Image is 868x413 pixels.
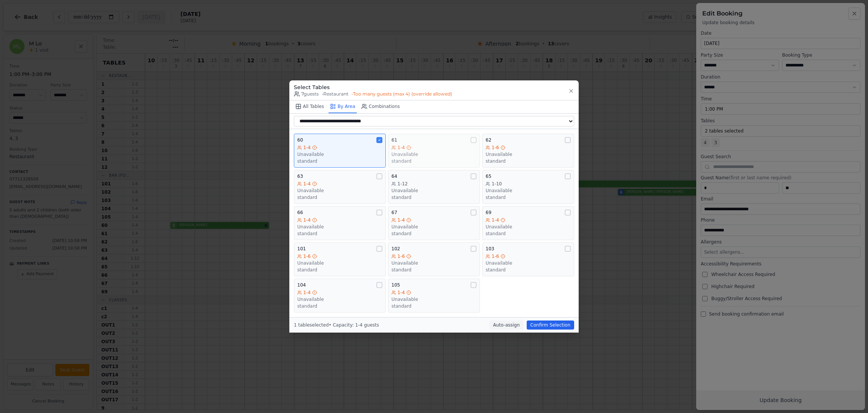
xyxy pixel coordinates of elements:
[391,194,477,200] div: standard
[492,181,502,187] span: 1-10
[482,134,574,168] button: 621-6Unavailablestandard
[486,246,494,252] span: 103
[397,290,405,296] span: 1-4
[486,137,491,143] span: 62
[492,217,499,223] span: 1-4
[486,188,571,194] div: Unavailable
[297,151,382,157] div: Unavailable
[486,231,571,237] div: standard
[297,188,382,194] div: Unavailable
[294,242,386,276] button: 1011-6Unavailablestandard
[297,267,382,273] div: standard
[294,83,452,91] h3: Select Tables
[391,210,397,216] span: 67
[397,217,405,223] span: 1-4
[391,303,477,309] div: standard
[297,194,382,200] div: standard
[294,100,325,113] button: All Tables
[397,253,405,259] span: 1-6
[297,173,303,179] span: 63
[492,253,499,259] span: 1-6
[297,231,382,237] div: standard
[486,267,571,273] div: standard
[351,91,452,97] span: • Too many guests (max 4)
[360,100,402,113] button: Combinations
[329,100,357,113] button: By Area
[297,296,382,302] div: Unavailable
[303,290,311,296] span: 1-4
[482,206,574,240] button: 691-4Unavailablestandard
[482,170,574,204] button: 651-10Unavailablestandard
[297,210,303,216] span: 66
[486,260,571,266] div: Unavailable
[294,322,379,328] span: 1 table selected • Capacity: 1-4 guests
[391,158,477,164] div: standard
[297,158,382,164] div: standard
[486,224,571,230] div: Unavailable
[527,321,574,330] button: Confirm Selection
[303,253,311,259] span: 1-6
[486,194,571,200] div: standard
[303,181,311,187] span: 1-4
[294,91,319,97] span: 7 guests
[294,279,386,313] button: 1041-4Unavailablestandard
[297,137,303,143] span: 60
[391,188,477,194] div: Unavailable
[391,137,397,143] span: 61
[303,217,311,223] span: 1-4
[297,282,306,288] span: 104
[388,206,480,240] button: 671-4Unavailablestandard
[411,91,452,97] span: (override allowed)
[294,170,386,204] button: 631-4Unavailablestandard
[391,231,477,237] div: standard
[391,282,400,288] span: 105
[303,145,311,151] span: 1-4
[486,158,571,164] div: standard
[388,242,480,276] button: 1021-6Unavailablestandard
[297,246,306,252] span: 101
[391,173,397,179] span: 64
[397,181,408,187] span: 1-12
[391,296,477,302] div: Unavailable
[391,224,477,230] div: Unavailable
[388,170,480,204] button: 641-12Unavailablestandard
[391,267,477,273] div: standard
[322,91,348,97] span: • Restaurant
[486,210,491,216] span: 69
[294,206,386,240] button: 661-4Unavailablestandard
[486,173,491,179] span: 65
[397,145,405,151] span: 1-4
[297,303,382,309] div: standard
[391,151,477,157] div: Unavailable
[486,151,571,157] div: Unavailable
[482,242,574,276] button: 1031-6Unavailablestandard
[294,134,386,168] button: 601-4Unavailablestandard
[388,134,480,168] button: 611-4Unavailablestandard
[297,260,382,266] div: Unavailable
[388,279,480,313] button: 1051-4Unavailablestandard
[489,321,524,330] button: Auto-assign
[492,145,499,151] span: 1-6
[391,260,477,266] div: Unavailable
[391,246,400,252] span: 102
[297,224,382,230] div: Unavailable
